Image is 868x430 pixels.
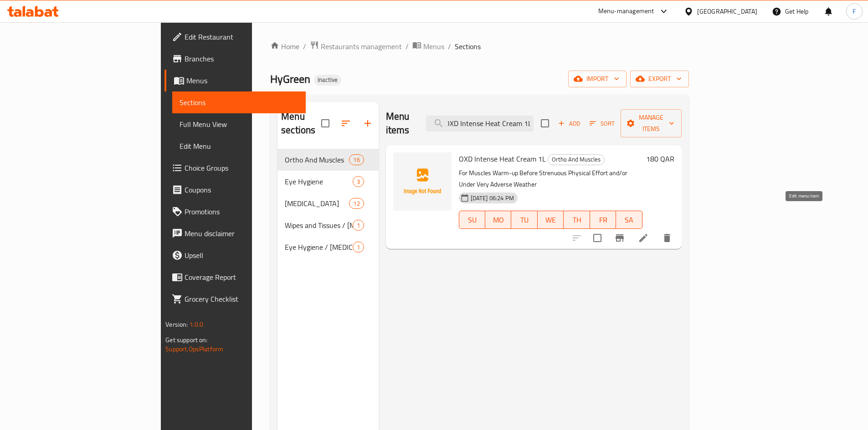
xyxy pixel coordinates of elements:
[316,114,335,133] span: Select all sections
[353,176,364,187] div: items
[538,211,564,229] button: WE
[164,48,306,70] a: Branches
[172,113,306,135] a: Full Menu View
[277,145,379,262] nav: Menu sections
[459,167,642,190] p: For Muscles Warm-up Before Strenuous Physical Effort and/or Under Very Adverse Weather
[164,179,306,201] a: Coupons
[277,214,379,236] div: Wipes and Tissues / [MEDICAL_DATA]1
[164,266,306,288] a: Coverage Report
[541,213,560,227] span: WE
[164,26,306,48] a: Edit Restaurant
[637,73,682,85] span: export
[628,112,674,135] span: Manage items
[590,211,616,229] button: FR
[164,157,306,179] a: Choice Groups
[656,227,678,249] button: delete
[165,319,188,330] span: Version:
[594,213,612,227] span: FR
[285,198,349,209] span: [MEDICAL_DATA]
[185,206,298,217] span: Promotions
[555,116,584,131] span: Add item
[353,243,364,252] span: 1
[557,118,581,129] span: Add
[609,227,631,249] button: Branch-specific-item
[285,220,352,231] span: Wipes and Tissues / [MEDICAL_DATA]
[448,41,451,52] li: /
[285,242,352,253] div: Eye Hygiene / Skin care
[164,244,306,266] a: Upsell
[285,154,349,165] span: Ortho And Muscles
[353,220,364,231] div: items
[314,76,341,84] span: Inactive
[172,135,306,157] a: Edit Menu
[164,223,306,244] a: Menu disclaimer
[386,110,415,137] h2: Menu items
[285,176,352,187] span: Eye Hygiene
[172,91,306,113] a: Sections
[285,198,349,209] div: Skin Care
[310,40,402,52] a: Restaurants management
[185,228,298,239] span: Menu disclaimer
[349,154,364,165] div: items
[568,71,627,87] button: import
[180,141,298,152] span: Edit Menu
[285,220,352,231] div: Wipes and Tissues / Skin care
[697,6,757,16] div: [GEOGRAPHIC_DATA]
[463,213,482,227] span: SU
[511,211,537,229] button: TU
[853,6,856,16] span: F
[515,213,534,227] span: TU
[164,288,306,310] a: Grocery Checklist
[164,201,306,223] a: Promotions
[555,116,584,131] button: Add
[277,236,379,258] div: Eye Hygiene / [MEDICAL_DATA]1
[567,213,586,227] span: TH
[185,184,298,195] span: Coupons
[321,41,402,52] span: Restaurants management
[459,211,485,229] button: SU
[353,221,364,230] span: 1
[270,40,689,52] nav: breadcrumb
[630,71,689,87] button: export
[349,198,364,209] div: items
[564,211,590,229] button: TH
[353,242,364,253] div: items
[186,75,298,86] span: Menus
[575,73,619,85] span: import
[357,112,379,134] button: Add section
[185,293,298,304] span: Grocery Checklist
[590,118,615,129] span: Sort
[620,213,638,227] span: SA
[164,70,306,91] a: Menus
[185,162,298,173] span: Choice Groups
[485,211,511,229] button: MO
[616,211,642,229] button: SA
[185,250,298,261] span: Upsell
[587,116,617,131] button: Sort
[349,156,363,164] span: 16
[489,213,508,227] span: MO
[646,152,674,165] h6: 180 QAR
[548,154,604,165] span: Ortho And Muscles
[185,53,298,64] span: Branches
[185,31,298,42] span: Edit Restaurant
[285,242,352,253] span: Eye Hygiene / [MEDICAL_DATA]
[588,228,607,248] span: Select to update
[621,109,682,137] button: Manage items
[393,152,452,211] img: OXD Intense Heat Cream 1L
[349,199,363,208] span: 12
[180,119,298,130] span: Full Menu View
[423,41,444,52] span: Menus
[185,272,298,283] span: Coverage Report
[406,41,409,52] li: /
[467,194,518,202] span: [DATE] 06:24 PM
[165,343,223,355] a: Support.OpsPlatform
[584,116,621,131] span: Sort items
[277,192,379,214] div: [MEDICAL_DATA]12
[314,75,341,86] div: Inactive
[180,97,298,108] span: Sections
[412,40,444,52] a: Menus
[548,154,605,165] div: Ortho And Muscles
